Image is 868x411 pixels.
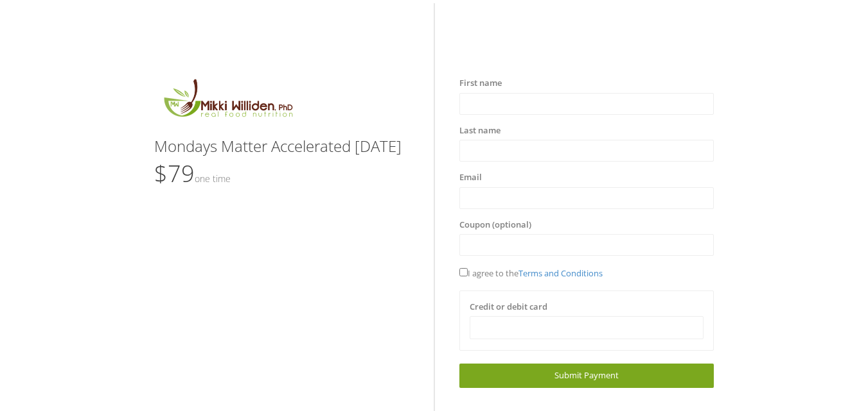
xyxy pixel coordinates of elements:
iframe: Secure payment input frame [478,322,695,333]
span: I agree to the [459,267,603,279]
a: Submit Payment [459,364,713,387]
label: Last name [459,124,500,137]
label: Credit or debit card [470,301,547,314]
span: $79 [154,158,231,189]
label: Coupon (optional) [459,219,531,231]
h3: Mondays Matter Accelerated [DATE] [154,138,408,155]
span: Submit Payment [554,369,619,381]
label: Email [459,171,482,184]
img: MikkiLogoMain.png [154,77,301,125]
small: One time [195,172,231,185]
label: First name [459,77,502,90]
a: Terms and Conditions [518,267,603,279]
